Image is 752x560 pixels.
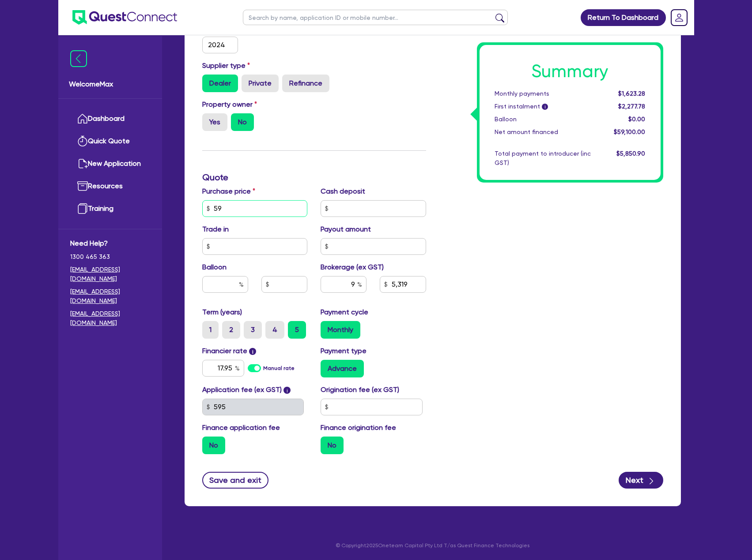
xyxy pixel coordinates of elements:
label: Manual rate [263,364,295,372]
label: Finance application fee [202,422,280,433]
label: Payment cycle [321,307,368,317]
label: Payment type [321,346,367,356]
label: 2 [222,321,240,339]
label: Dealer [202,75,238,92]
label: Purchase price [202,186,255,197]
img: new-application [77,158,88,169]
label: Origination fee (ex GST) [321,385,399,395]
a: [EMAIL_ADDRESS][DOMAIN_NAME] [70,309,150,328]
a: [EMAIL_ADDRESS][DOMAIN_NAME] [70,287,150,306]
span: 1300 465 363 [70,252,150,261]
h1: Summary [495,61,646,82]
span: $2,277.78 [618,103,645,110]
img: training [77,203,88,214]
label: Term (years) [202,307,242,317]
input: Search by name, application ID or mobile number... [243,10,508,25]
div: First instalment [488,102,597,111]
label: Financier rate [202,346,257,356]
label: 1 [202,321,219,339]
label: Cash deposit [321,186,365,197]
a: Return To Dashboard [581,9,666,26]
h3: Quote [202,172,426,183]
div: Net amount financed [488,127,597,137]
label: Brokerage (ex GST) [321,262,384,273]
img: icon-menu-close [70,50,87,67]
button: Next [619,472,663,489]
label: Application fee (ex GST) [202,385,282,395]
a: Quick Quote [70,130,150,153]
label: Balloon [202,262,227,273]
span: Need Help? [70,238,150,249]
label: Advance [321,360,364,377]
span: i [283,387,291,394]
label: Supplier type [202,60,250,71]
img: resources [77,181,88,191]
label: Monthly [321,321,360,339]
label: No [202,437,225,454]
span: i [542,104,548,110]
a: New Application [70,153,150,175]
span: $59,100.00 [614,128,645,135]
span: $5,850.90 [616,150,645,157]
label: Trade in [202,224,229,235]
div: Monthly payments [488,89,597,98]
span: $1,623.28 [618,90,645,97]
a: [EMAIL_ADDRESS][DOMAIN_NAME] [70,265,150,284]
label: Property owner [202,99,257,110]
label: No [321,437,344,454]
span: $0.00 [628,116,645,123]
label: Private [242,75,279,92]
button: Save and exit [202,472,269,489]
label: 5 [288,321,306,339]
img: quick-quote [77,136,88,146]
a: Dashboard [70,108,150,130]
label: No [231,113,254,131]
label: Refinance [282,75,329,92]
label: Yes [202,113,227,131]
p: © Copyright 2025 Oneteam Capital Pty Ltd T/as Quest Finance Technologies [178,541,687,549]
label: Payout amount [321,224,371,235]
div: Total payment to introducer (inc GST) [488,149,597,168]
label: 3 [244,321,262,339]
span: Welcome Max [69,79,151,90]
a: Training [70,198,150,220]
span: i [249,348,256,355]
label: Finance origination fee [321,422,396,433]
img: quest-connect-logo-blue [72,10,177,25]
a: Resources [70,175,150,198]
div: Balloon [488,115,597,124]
label: 4 [265,321,284,339]
a: Dropdown toggle [668,6,691,29]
